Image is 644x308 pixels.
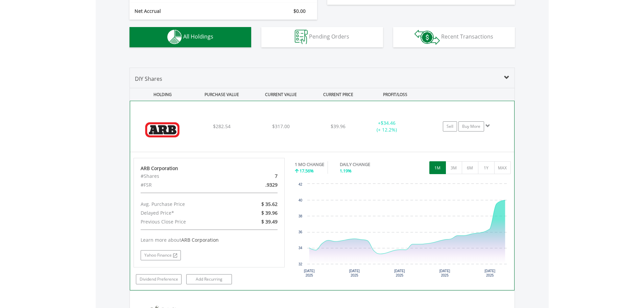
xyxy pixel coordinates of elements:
[484,269,495,277] text: [DATE] 2025
[299,262,303,266] text: 32
[234,181,283,189] div: .9329
[429,161,446,174] button: 1M
[462,161,478,174] button: 6M
[129,27,251,47] button: All Holdings
[252,88,310,101] div: CURRENT VALUE
[331,123,345,129] span: $39.96
[304,269,315,277] text: [DATE] 2025
[136,200,234,209] div: Avg. Purchase Price
[309,33,349,40] span: Pending Orders
[299,230,303,234] text: 36
[361,120,412,133] div: + (+ 12.2%)
[193,88,251,101] div: PURCHASE VALUE
[261,201,278,207] span: $ 35.62
[136,181,234,189] div: #FSR
[261,27,383,47] button: Pending Orders
[299,246,303,250] text: 34
[439,269,450,277] text: [DATE] 2025
[295,30,308,44] img: pending_instructions-wht.png
[311,88,365,101] div: CURRENT PRICE
[136,217,234,226] div: Previous Close Price
[349,269,360,277] text: [DATE] 2025
[478,161,495,174] button: 1Y
[213,123,231,129] span: $282.54
[494,161,511,174] button: MAX
[300,168,314,174] span: 17.56%
[136,209,234,217] div: Delayed Price*
[295,181,511,282] div: Chart. Highcharts interactive chart.
[141,250,181,260] a: Yahoo Finance
[458,121,484,132] a: Buy More
[261,210,278,216] span: $ 39.96
[136,172,234,181] div: #Shares
[130,88,192,101] div: HOLDING
[446,161,462,174] button: 3M
[394,269,405,277] text: [DATE] 2025
[272,123,290,129] span: $317.00
[443,121,457,132] a: Sell
[234,172,283,181] div: 7
[167,30,182,44] img: holdings-wht.png
[129,8,239,15] div: Net Accrual
[141,165,278,172] div: ARB Corporation
[181,237,219,243] span: ARB Corporation
[186,274,232,284] a: Add Recurring
[441,33,493,40] span: Recent Transactions
[381,120,396,126] span: $34.46
[183,33,213,40] span: All Holdings
[299,183,303,186] text: 42
[295,181,510,282] svg: Interactive chart
[340,161,394,168] div: DAILY CHANGE
[141,237,278,243] div: Learn more about
[136,274,182,284] a: Dividend Preference
[299,198,303,202] text: 40
[340,168,352,174] span: 1.19%
[135,75,162,82] span: DIY Shares
[366,88,424,101] div: PROFIT/LOSS
[414,30,440,45] img: transactions-zar-wht.png
[299,214,303,218] text: 38
[293,8,306,14] span: $0.00
[295,161,324,168] div: 1 MO CHANGE
[261,218,278,225] span: $ 39.49
[134,110,192,150] img: EQU.AU.ARB.png
[393,27,515,47] button: Recent Transactions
